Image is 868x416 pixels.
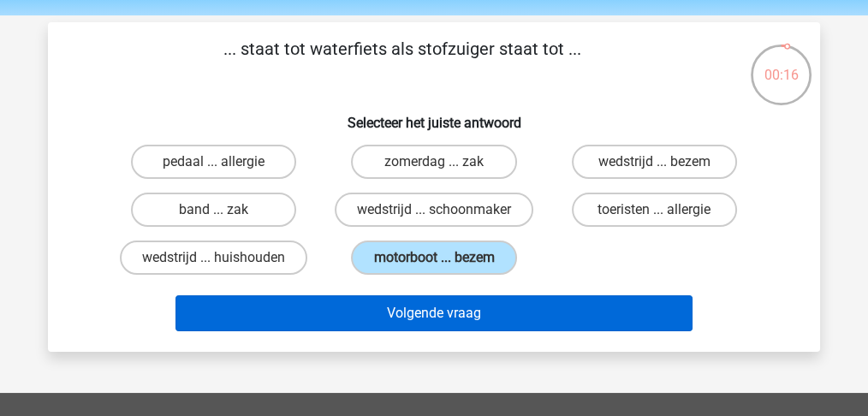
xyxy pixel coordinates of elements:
div: 00:16 [749,43,813,86]
label: pedaal ... allergie [131,145,296,179]
p: ... staat tot waterfiets als stofzuiger staat tot ... [75,36,728,87]
label: band ... zak [131,193,296,227]
button: Volgende vraag [175,295,693,331]
label: motorboot ... bezem [351,241,516,275]
label: wedstrijd ... huishouden [120,241,307,275]
label: wedstrijd ... schoonmaker [335,193,533,227]
h6: Selecteer het juiste antwoord [75,101,793,131]
label: wedstrijd ... bezem [572,145,737,179]
label: zomerdag ... zak [351,145,516,179]
label: toeristen ... allergie [572,193,737,227]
